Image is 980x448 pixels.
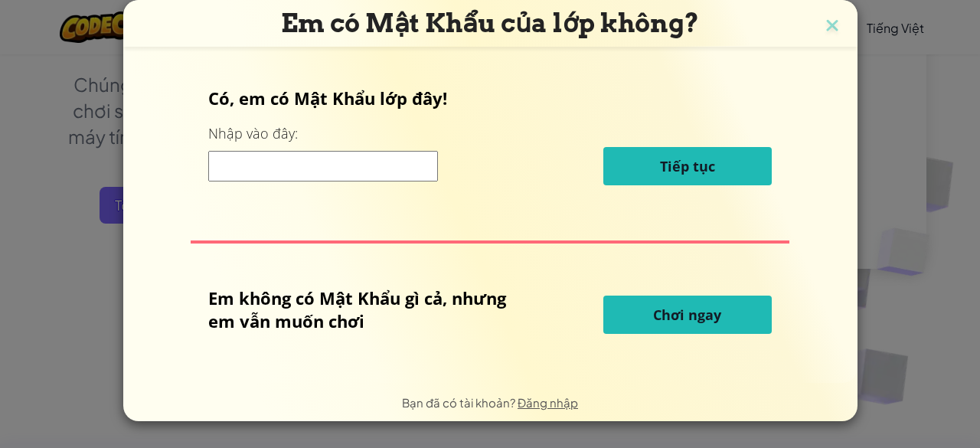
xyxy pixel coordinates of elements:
[822,15,842,38] img: close icon
[653,306,721,324] span: Chơi ngay
[281,8,699,38] span: Em có Mật Khẩu của lớp không?
[603,147,772,185] button: Tiếp tục
[208,87,771,110] p: Có, em có Mật Khẩu lớp đây!
[402,395,518,410] span: Bạn đã có tài khoản?
[208,124,298,143] label: Nhập vào đây:
[208,286,526,332] p: Em không có Mật Khẩu gì cả, nhưng em vẫn muốn chơi
[603,296,772,334] button: Chơi ngay
[518,395,578,410] a: Đăng nhập
[660,157,715,175] span: Tiếp tục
